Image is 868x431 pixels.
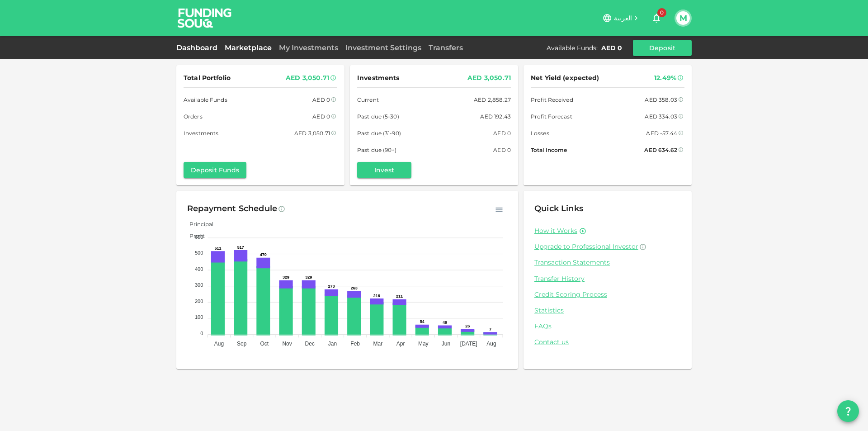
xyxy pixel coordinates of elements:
[357,72,399,84] span: Investments
[184,72,231,84] span: Total Portfolio
[294,128,330,138] div: AED 3,050.71
[534,306,681,315] a: Statistics
[460,341,477,347] tspan: [DATE]
[195,250,203,256] tspan: 500
[646,128,677,138] div: AED -57.44
[534,258,681,267] a: Transaction Statements
[418,341,429,347] tspan: May
[467,72,511,84] div: AED 3,050.71
[195,282,203,288] tspan: 300
[275,43,342,52] a: My Investments
[645,95,677,104] div: AED 358.03
[837,400,859,422] button: question
[644,145,677,155] div: AED 634.62
[534,242,638,251] span: Upgrade to Professional Investor
[534,322,681,331] a: FAQs
[531,145,567,155] span: Total Income
[474,95,511,104] div: AED 2,858.27
[183,232,205,239] span: Profit
[312,112,330,121] div: AED 0
[676,11,690,25] button: M
[183,221,213,227] span: Principal
[531,112,572,121] span: Profit Forecast
[480,112,511,121] div: AED 192.43
[184,128,218,138] span: Investments
[534,290,681,299] a: Credit Scoring Process
[305,341,315,347] tspan: Dec
[654,72,676,84] div: 12.49%
[187,202,277,216] div: Repayment Schedule
[647,9,665,27] button: 0
[357,112,399,121] span: Past due (5-30)
[221,43,275,52] a: Marketplace
[534,338,681,346] a: Contact us
[328,341,337,347] tspan: Jan
[237,341,247,347] tspan: Sep
[493,145,511,155] div: AED 0
[373,341,383,347] tspan: Mar
[357,145,397,155] span: Past due (90+)
[442,341,450,347] tspan: Jun
[342,43,425,52] a: Investment Settings
[534,227,577,235] a: How it Works
[195,314,203,320] tspan: 100
[195,298,203,304] tspan: 200
[486,341,496,347] tspan: Aug
[601,43,622,52] div: AED 0
[184,162,246,178] button: Deposit Funds
[260,341,269,347] tspan: Oct
[396,341,405,347] tspan: Apr
[184,112,203,121] span: Orders
[531,72,599,84] span: Net Yield (expected)
[312,95,330,104] div: AED 0
[282,341,292,347] tspan: Nov
[531,128,549,138] span: Losses
[176,43,221,52] a: Dashboard
[534,204,583,213] span: Quick Links
[425,43,467,52] a: Transfers
[534,242,681,251] a: Upgrade to Professional Investor
[357,128,401,138] span: Past due (31-90)
[195,234,203,240] tspan: 600
[214,341,224,347] tspan: Aug
[633,40,692,56] button: Deposit
[534,275,681,283] a: Transfer History
[200,331,203,336] tspan: 0
[531,95,573,104] span: Profit Received
[286,72,329,84] div: AED 3,050.71
[657,8,666,17] span: 0
[357,162,411,178] button: Invest
[547,43,598,52] div: Available Funds :
[493,128,511,138] div: AED 0
[645,112,677,121] div: AED 334.03
[614,14,632,22] span: العربية
[350,341,360,347] tspan: Feb
[184,95,227,104] span: Available Funds
[357,95,379,104] span: Current
[195,266,203,272] tspan: 400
